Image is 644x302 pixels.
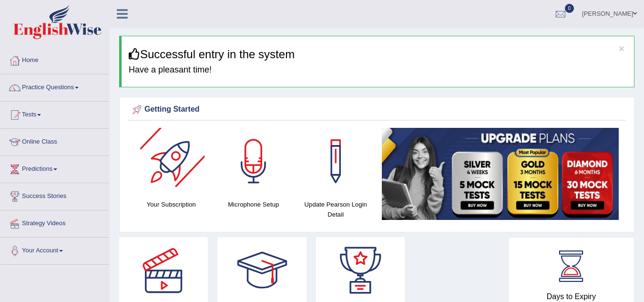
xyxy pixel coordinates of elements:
div: Getting Started [130,103,624,117]
a: Home [0,47,109,71]
a: Strategy Videos [0,210,109,234]
button: × [619,43,624,53]
h4: Microphone Setup [217,199,290,209]
a: Practice Questions [0,74,109,98]
h4: Have a pleasant time! [129,65,627,75]
a: Success Stories [0,183,109,207]
span: 0 [565,4,574,13]
h3: Successful entry in the system [129,48,627,61]
h4: Your Subscription [135,199,208,209]
a: Online Class [0,129,109,153]
a: Predictions [0,156,109,180]
h4: Days to Expiry [519,292,624,301]
h4: Update Pearson Login Detail [299,199,372,219]
a: Your Account [0,238,109,261]
img: small5.jpg [382,128,619,220]
a: Tests [0,102,109,125]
